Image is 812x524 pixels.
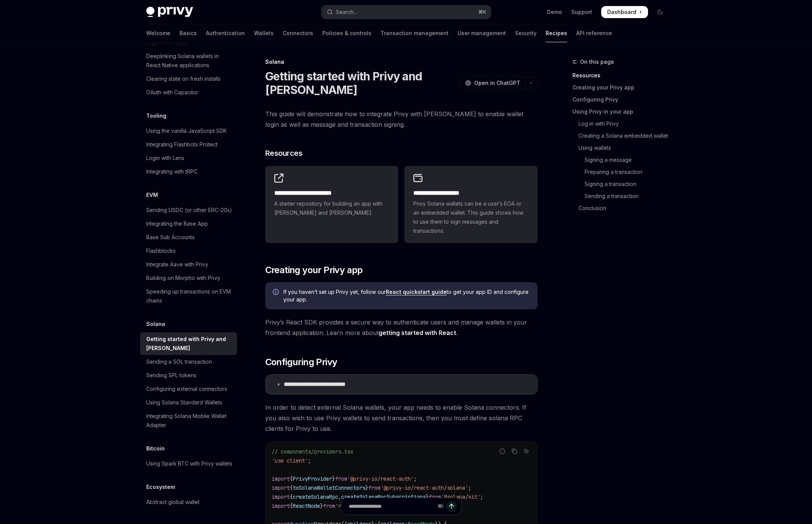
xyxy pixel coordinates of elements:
[414,475,417,482] span: ;
[140,355,237,369] a: Sending a SOL transaction
[429,493,441,500] span: from
[426,493,429,500] span: }
[380,484,468,491] span: '@privy-io/react-auth/solana'
[146,498,200,507] div: Abstract global wallet
[572,166,672,178] a: Preparing a transaction
[140,165,237,178] a: Integrating with tRPC
[497,446,507,456] button: Report incorrect code
[386,289,447,295] a: React quickstart guide
[146,140,218,149] div: Integrating Flashbots Protect
[265,317,538,338] span: Privy’s React SDK provides a secure way to authenticate users and manage wallets in your frontend...
[547,8,562,16] a: Demo
[146,274,220,283] div: Building on Morpho with Privy
[140,332,237,355] a: Getting started with Privy and [PERSON_NAME]
[254,24,274,42] a: Wallets
[265,356,337,368] span: Configuring Privy
[341,493,426,500] span: createSolanaRpcSubscriptions
[308,457,311,464] span: ;
[140,409,237,432] a: Integrating Solana Mobile Wallet Adapter
[140,151,237,165] a: Login with Lens
[140,72,237,86] a: Clearing state on fresh installs
[146,126,227,135] div: Using the vanilla JavaScript SDK
[546,24,567,42] a: Recipes
[179,24,197,42] a: Basics
[140,382,237,396] a: Configuring external connectors
[272,493,290,500] span: import
[140,258,237,271] a: Integrate Aave with Privy
[140,124,237,138] a: Using the vanilla JavaScript SDK
[322,24,371,42] a: Policies & controls
[146,111,166,120] h5: Tooling
[572,142,672,154] a: Using wallets
[273,289,280,297] svg: Info
[379,329,456,337] a: getting started with React
[571,8,592,16] a: Support
[265,264,363,276] span: Creating your Privy app
[272,475,290,482] span: import
[146,320,165,329] h5: Solana
[146,398,222,407] div: Using Solana Standard Wallets
[146,357,212,366] div: Sending a SOL transaction
[572,69,672,81] a: Resources
[515,24,537,42] a: Security
[293,475,332,482] span: PrivyProvider
[146,384,227,393] div: Configuring external connectors
[146,483,175,492] h5: Ecosystem
[335,475,347,482] span: from
[140,203,237,217] a: Sending USDC (or other ERC-20s)
[283,24,313,42] a: Connectors
[265,109,538,130] span: This guide will demonstrate how to integrate Privy with [PERSON_NAME] to enable wallet login as w...
[265,402,538,434] span: In order to detect external Solana wallets, your app needs to enable Solana connectors. If you al...
[458,24,506,42] a: User management
[580,57,614,66] span: On this page
[146,206,232,215] div: Sending USDC (or other ERC-20s)
[468,484,471,491] span: ;
[146,191,158,200] h5: EVM
[140,285,237,307] a: Speeding up transactions on EVM chains
[572,81,672,94] a: Creating your Privy app
[290,493,293,500] span: {
[322,5,491,19] button: Open search
[146,260,208,269] div: Integrate Aave with Privy
[272,448,353,455] span: // components/providers.tsx
[265,148,303,158] span: Resources
[146,74,221,83] div: Clearing state on fresh installs
[146,459,232,468] div: Using Spark BTC with Privy wallets
[576,24,612,42] a: API reference
[365,484,368,491] span: }
[146,219,208,228] div: Integrating the Base App
[336,8,357,17] div: Search...
[446,501,457,512] button: Send message
[572,202,672,214] a: Conclusion
[146,7,193,17] img: dark logo
[140,495,237,509] a: Abstract global wallet
[206,24,245,42] a: Authentication
[572,154,672,166] a: Signing a message
[140,369,237,382] a: Sending SPL tokens
[290,484,293,491] span: {
[265,58,538,66] div: Solana
[601,6,648,18] a: Dashboard
[140,230,237,244] a: Base Sub Accounts
[404,166,537,243] a: **** **** **** *****Privy Solana wallets can be a user’s EOA or an embedded wallet. This guide sh...
[460,77,525,89] button: Open in ChatGPT
[146,246,176,255] div: Flashblocks
[272,484,290,491] span: import
[509,446,519,456] button: Copy the contents from the code block
[368,484,380,491] span: from
[272,457,308,464] span: 'use client'
[140,396,237,409] a: Using Solana Standard Wallets
[521,446,531,456] button: Ask AI
[347,475,414,482] span: '@privy-io/react-auth'
[146,88,198,97] div: OAuth with Capacitor
[146,412,232,430] div: Integrating Solana Mobile Wallet Adapter
[140,457,237,470] a: Using Spark BTC with Privy wallets
[349,498,435,515] input: Ask a question...
[265,69,457,97] h1: Getting started with Privy and [PERSON_NAME]
[146,371,196,380] div: Sending SPL tokens
[283,288,530,303] span: If you haven’t set up Privy yet, follow our to get your app ID and configure your app.
[338,493,341,500] span: ,
[654,6,666,18] button: Toggle dark mode
[572,106,672,118] a: Using Privy in your app
[332,475,335,482] span: }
